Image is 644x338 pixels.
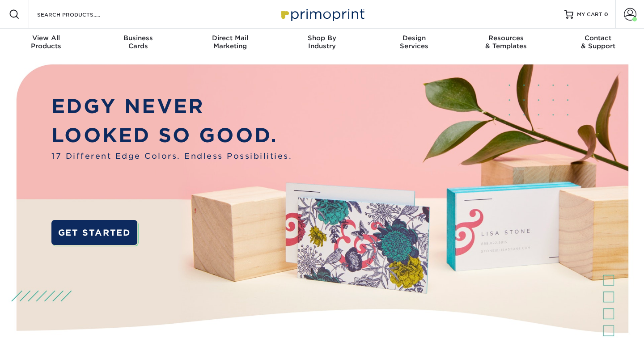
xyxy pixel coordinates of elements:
a: Contact& Support [552,29,644,57]
div: Industry [276,34,368,50]
div: Marketing [184,34,276,50]
span: 17 Different Edge Colors. Endless Possibilities. [51,150,292,162]
div: Cards [92,34,184,50]
p: EDGY NEVER [51,92,292,121]
span: 0 [604,11,608,17]
div: Services [368,34,460,50]
span: Direct Mail [184,34,276,42]
a: BusinessCards [92,29,184,57]
a: Direct MailMarketing [184,29,276,57]
a: GET STARTED [51,220,137,245]
span: Resources [460,34,552,42]
div: & Templates [460,34,552,50]
p: LOOKED SO GOOD. [51,121,292,150]
a: Shop ByIndustry [276,29,368,57]
span: Shop By [276,34,368,42]
span: MY CART [577,11,602,18]
div: & Support [552,34,644,50]
span: Design [368,34,460,42]
span: Contact [552,34,644,42]
a: DesignServices [368,29,460,57]
img: Primoprint [277,4,367,24]
a: Resources& Templates [460,29,552,57]
input: SEARCH PRODUCTS..... [36,9,123,20]
span: Business [92,34,184,42]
